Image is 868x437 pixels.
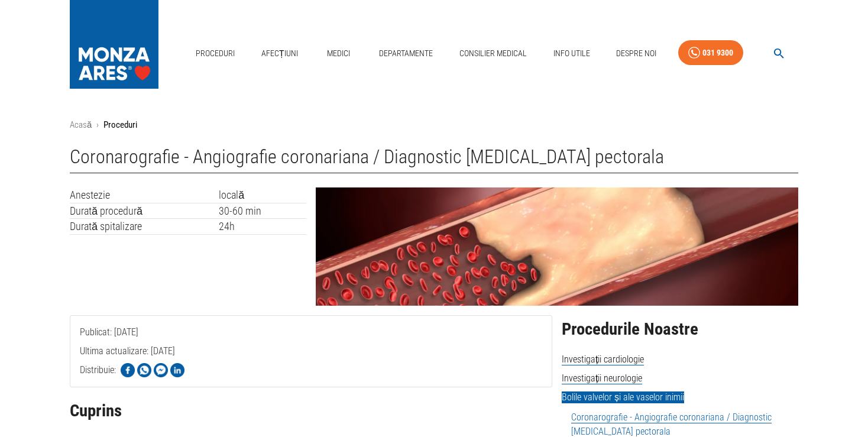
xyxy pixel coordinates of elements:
[154,363,168,377] img: Share on Facebook Messenger
[80,326,138,385] span: Publicat: [DATE]
[219,203,306,219] td: 30-60 min
[702,46,733,60] div: 031 9300
[70,146,798,173] h1: Coronarografie - Angiografie coronariana / Diagnostic [MEDICAL_DATA] pectorala
[316,187,798,306] img: Coronarografie - Angiografie coronariana | MONZA ARES
[191,41,239,66] a: Proceduri
[562,391,684,403] span: Bolile valvelor și ale vaselor inimii
[455,41,532,66] a: Consilier Medical
[70,203,219,219] td: Durată procedură
[70,118,798,132] nav: breadcrumb
[562,354,644,365] span: Investigații cardiologie
[562,320,798,339] h2: Procedurile Noastre
[611,41,661,66] a: Despre Noi
[137,363,151,377] img: Share on WhatsApp
[70,187,219,203] td: Anestezie
[70,402,552,420] h2: Cuprins
[103,118,137,132] p: Proceduri
[80,345,175,404] span: Ultima actualizare: [DATE]
[70,119,92,130] a: Acasă
[70,219,219,235] td: Durată spitalizare
[374,41,438,66] a: Departamente
[319,41,357,66] a: Medici
[257,41,303,66] a: Afecțiuni
[678,40,743,66] a: 031 9300
[80,363,116,377] p: Distribuie:
[562,373,642,384] span: Investigații neurologie
[170,363,184,377] img: Share on LinkedIn
[219,219,306,235] td: 24h
[96,118,99,132] li: ›
[219,187,306,203] td: locală
[121,363,135,377] img: Share on Facebook
[549,41,595,66] a: Info Utile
